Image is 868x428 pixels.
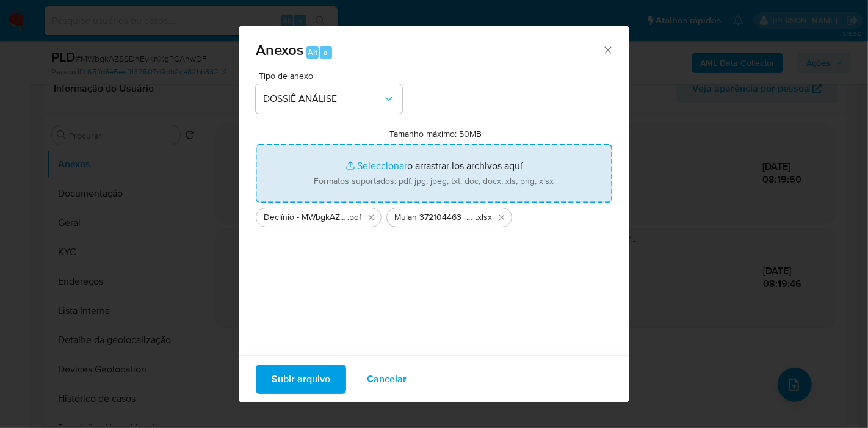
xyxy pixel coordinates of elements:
span: Subir arquivo [272,366,330,393]
span: Tipo de anexo [259,71,405,80]
label: Tamanho máximo: 50MB [390,128,482,139]
span: Anexos [256,39,303,60]
span: a [324,46,328,58]
button: Cerrar [602,44,613,55]
span: Cancelar [367,366,407,393]
span: Mulan 372104463_2025_10_14_07_33_58 [394,211,476,223]
span: DOSSIÊ ANÁLISE [263,93,383,105]
span: .pdf [347,211,361,223]
span: .xlsx [476,211,492,223]
button: DOSSIÊ ANÁLISE [256,84,402,114]
ul: Archivos seleccionados [256,203,612,227]
span: Alt [308,46,317,58]
span: Declínio - MWbgkAZSSDnEyKnXgPCAnwDF - CPF 74289071287 - [PERSON_NAME] [264,211,347,223]
button: Cancelar [351,365,422,394]
button: Subir arquivo [256,365,346,394]
button: Eliminar Declínio - MWbgkAZSSDnEyKnXgPCAnwDF - CPF 74289071287 - FABIANA ARAUJO MESQUITA.pdf [364,210,378,225]
button: Eliminar Mulan 372104463_2025_10_14_07_33_58.xlsx [494,210,509,225]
